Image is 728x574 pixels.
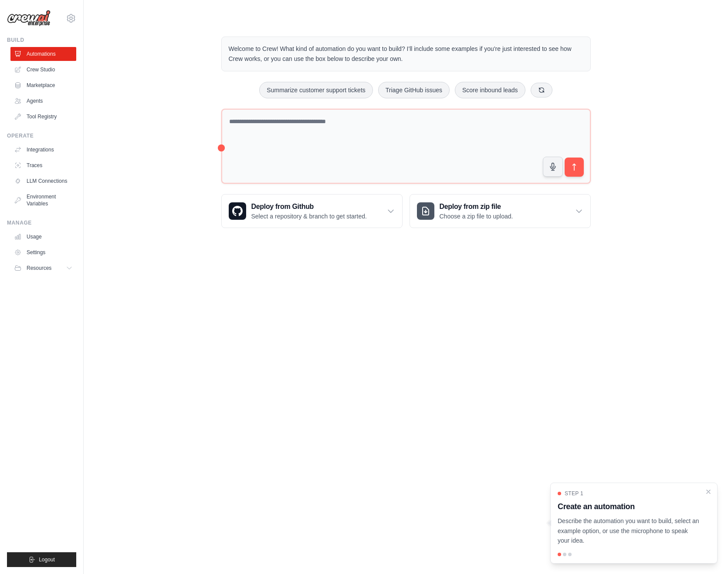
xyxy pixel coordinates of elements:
a: Environment Variables [10,190,76,211]
button: Resources [10,261,76,275]
div: Operate [7,132,76,139]
a: Tool Registry [10,110,76,124]
h3: Deploy from zip file [440,201,513,212]
a: Marketplace [10,78,76,92]
span: Resources [27,265,51,272]
div: Manage [7,219,76,226]
iframe: Chat Widget [684,532,728,574]
button: Summarize customer support tickets [259,82,372,98]
a: Usage [10,230,76,244]
a: Settings [10,245,76,259]
a: Crew Studio [10,63,76,77]
a: LLM Connections [10,174,76,188]
p: Describe the automation you want to build, select an example option, or use the microphone to spe... [558,516,700,546]
div: Build [7,37,76,44]
p: Welcome to Crew! What kind of automation do you want to build? I'll include some examples if you'... [229,44,583,64]
p: Choose a zip file to upload. [440,212,513,221]
h3: Create an automation [558,500,700,513]
a: Integrations [10,143,76,157]
span: Logout [39,556,55,563]
a: Agents [10,94,76,108]
span: Step 1 [565,490,583,497]
h3: Deploy from Github [251,201,367,212]
a: Traces [10,158,76,172]
img: Logo [7,10,51,27]
p: Select a repository & branch to get started. [251,212,367,221]
button: Close walkthrough [705,488,712,495]
button: Triage GitHub issues [378,82,450,98]
button: Logout [7,552,76,567]
a: Automations [10,47,76,61]
button: Score inbound leads [455,82,525,98]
